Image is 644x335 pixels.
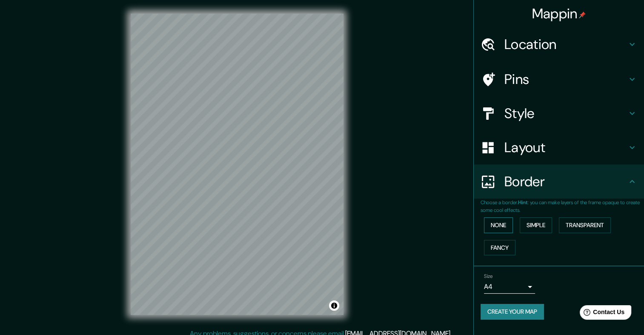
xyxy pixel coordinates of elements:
[568,302,635,326] iframe: Help widget launcher
[474,165,644,199] div: Border
[484,273,493,280] label: Size
[532,5,586,22] h4: Mappin
[504,71,627,88] h4: Pins
[520,217,552,233] button: Simple
[474,130,644,165] div: Layout
[484,280,535,294] div: A4
[504,36,627,53] h4: Location
[559,217,611,233] button: Transparent
[504,173,627,190] h4: Border
[474,27,644,61] div: Location
[504,139,627,156] h4: Layout
[481,304,544,320] button: Create your map
[474,96,644,130] div: Style
[579,12,586,18] img: pin-icon.png
[329,300,339,311] button: Toggle attribution
[474,62,644,96] div: Pins
[484,217,513,233] button: None
[504,105,627,122] h4: Style
[484,240,515,256] button: Fancy
[481,199,644,214] p: Choose a border. : you can make layers of the frame opaque to create some cool effects.
[518,199,528,206] b: Hint
[131,14,343,315] canvas: Map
